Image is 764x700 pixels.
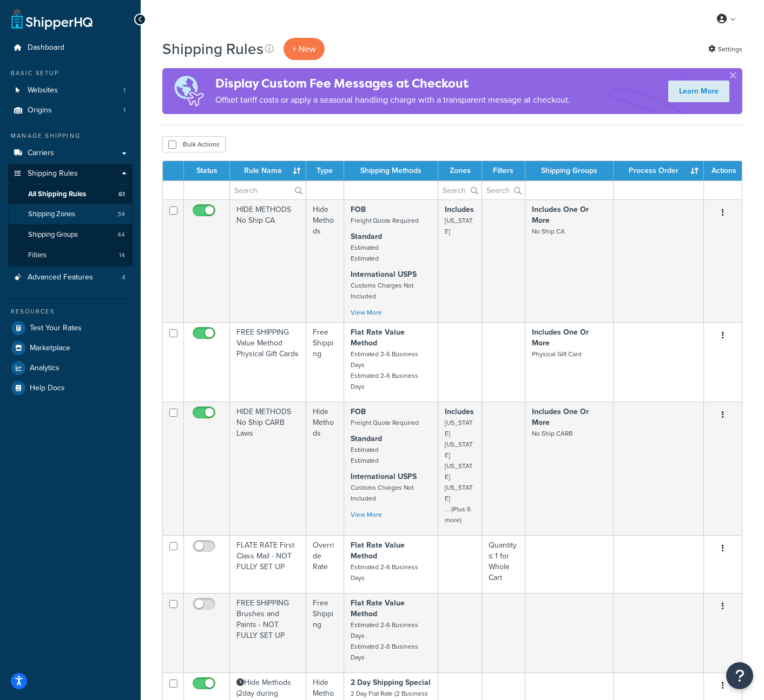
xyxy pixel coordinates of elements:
strong: FOB [351,406,366,417]
div: Resources [8,307,133,316]
small: Freight Quote Required [351,216,419,225]
strong: Includes One Or More [532,326,589,349]
small: Physical Gift Card [532,349,582,359]
strong: 2 Day Shipping Special [351,677,431,688]
img: duties-banner-06bc72dcb5fe05cb3f9472aba00be2ae8eb53ab6f0d8bb03d382ba314ac3c341.png [162,68,215,114]
a: Help Docs [8,378,133,398]
strong: Includes [445,406,474,417]
small: Freight Quote Required [351,418,419,428]
li: Advanced Features [8,268,133,288]
a: Settings [708,42,742,57]
td: Free Shipping [306,593,344,672]
li: Shipping Groups [8,225,133,245]
strong: Standard [351,231,382,242]
input: Search [438,181,482,199]
td: HIDE METHODS No Ship CA [230,199,306,322]
a: Learn More [668,81,729,102]
a: Analytics [8,358,133,378]
span: Help Docs [30,384,65,393]
td: FREE SHIPPING Value Method Physical Gift Cards [230,322,306,402]
a: View More [351,510,382,519]
strong: Includes [445,204,474,215]
small: Estimated 2-6 Business Days [351,562,418,583]
small: Customs Charges Not Included [351,281,413,301]
h1: Shipping Rules [162,38,264,59]
small: Estimated 2-6 Business Days Estimated 2-6 Business Days [351,620,418,662]
td: FLATE RATE First Class Mail - NOT FULLY SET UP [230,535,306,593]
strong: FOB [351,204,366,215]
td: Hide Methods [306,199,344,322]
span: 44 [117,230,125,239]
span: All Shipping Rules [28,190,86,199]
a: Dashboard [8,38,133,58]
small: [US_STATE] [445,216,473,236]
a: Origins 1 [8,101,133,121]
small: Estimated Estimated [351,445,379,465]
strong: International USPS [351,471,417,482]
div: Basic Setup [8,69,133,78]
th: Actions [704,161,742,181]
a: Advanced Features 4 [8,268,133,288]
a: All Shipping Rules 61 [8,184,133,204]
button: Bulk Actions [162,136,226,152]
a: Shipping Zones 34 [8,204,133,224]
a: Carriers [8,143,133,163]
span: Advanced Features [28,273,93,282]
a: Test Your Rates [8,318,133,338]
th: Shipping Methods [344,161,439,181]
strong: Standard [351,433,382,444]
span: Analytics [30,364,60,373]
span: Shipping Zones [28,210,75,219]
strong: Includes One Or More [532,406,589,428]
span: 1 [123,86,126,95]
span: 14 [119,251,125,260]
a: ShipperHQ Home [11,8,93,30]
small: Customs Charges Not Included [351,483,413,503]
td: Hide Methods [306,402,344,535]
small: No Ship CARB [532,429,572,438]
a: Shipping Rules [8,164,133,184]
th: Status [184,161,230,181]
li: Shipping Zones [8,204,133,224]
a: Marketplace [8,338,133,358]
span: Marketplace [30,344,70,353]
td: FREE SHIPPING Brushes and Paints - NOT FULLY SET UP [230,593,306,672]
strong: Flat Rate Value Method [351,326,405,349]
span: Shipping Rules [28,169,78,178]
p: + New [284,38,325,60]
li: All Shipping Rules [8,184,133,204]
h4: Display Custom Fee Messages at Checkout [215,75,570,92]
th: Zones [438,161,482,181]
a: Shipping Groups 44 [8,225,133,245]
td: Override Rate [306,535,344,593]
button: Open Resource Center [726,662,753,689]
th: Filters [482,161,525,181]
strong: International USPS [351,269,417,280]
td: HIDE METHODS No Ship CARB Laws [230,402,306,535]
li: Shipping Rules [8,164,133,266]
input: Search [482,181,525,199]
span: 1 [123,106,126,115]
a: Websites 1 [8,81,133,101]
small: [US_STATE] [US_STATE] [US_STATE] [US_STATE] ... (Plus 6 more) [445,418,473,525]
a: View More [351,308,382,317]
span: Shipping Groups [28,230,78,239]
p: Offset tariff costs or apply a seasonal handling charge with a transparent message at checkout. [215,92,570,108]
span: Test Your Rates [30,324,82,333]
div: Manage Shipping [8,131,133,141]
li: Websites [8,81,133,101]
span: Dashboard [28,43,64,52]
span: Origins [28,106,52,115]
strong: Includes One Or More [532,204,589,226]
th: Process Order : activate to sort column ascending [614,161,704,181]
span: 61 [118,190,125,199]
small: Estimated 2-6 Business Days Estimated 2-6 Business Days [351,349,418,391]
th: Rule Name : activate to sort column ascending [230,161,306,181]
span: Carriers [28,149,54,158]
